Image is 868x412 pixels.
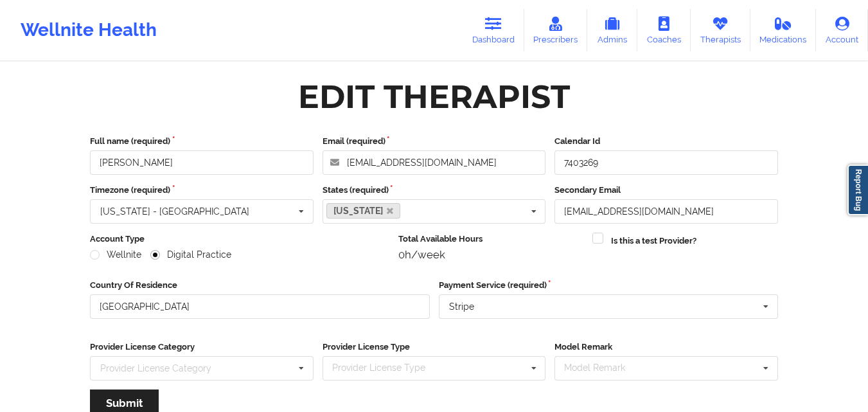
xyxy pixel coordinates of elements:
label: Digital Practice [150,249,231,260]
div: Provider License Type [329,361,444,375]
label: Secondary Email [554,184,778,197]
a: Therapists [691,9,750,51]
div: Stripe [449,302,474,311]
a: Prescribers [524,9,588,51]
div: Provider License Category [100,364,211,373]
a: Account [816,9,868,51]
label: Wellnite [90,249,141,260]
input: Email address [323,150,546,175]
div: [US_STATE] - [GEOGRAPHIC_DATA] [100,207,249,216]
label: Model Remark [554,341,778,354]
input: Full name [90,150,314,175]
label: States (required) [323,184,546,197]
label: Full name (required) [90,135,314,148]
div: 0h/week [398,248,584,261]
label: Timezone (required) [90,184,314,197]
label: Is this a test Provider? [611,235,696,247]
label: Payment Service (required) [439,279,779,292]
a: Report Bug [847,165,868,215]
label: Email (required) [323,135,546,148]
div: Model Remark [561,361,644,375]
a: Admins [587,9,637,51]
label: Account Type [90,233,389,246]
label: Country Of Residence [90,279,430,292]
a: Medications [750,9,817,51]
label: Calendar Id [554,135,778,148]
input: Email [554,199,778,224]
div: Edit Therapist [298,76,570,117]
input: Calendar Id [554,150,778,175]
a: [US_STATE] [326,203,401,219]
label: Total Available Hours [398,233,584,246]
a: Dashboard [463,9,524,51]
label: Provider License Type [323,341,546,354]
a: Coaches [637,9,691,51]
label: Provider License Category [90,341,314,354]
